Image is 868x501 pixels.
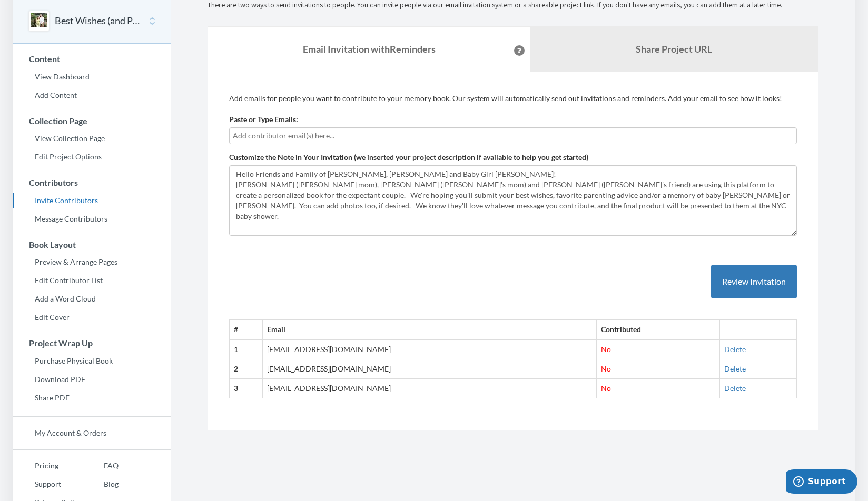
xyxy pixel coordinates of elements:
a: Invite Contributors [13,193,171,208]
h3: Book Layout [13,240,171,249]
a: Preview & Arrange Pages [13,254,171,270]
textarea: Hello Friends and Family of [PERSON_NAME], [PERSON_NAME] and Baby Girl [PERSON_NAME]! [PERSON_NAM... [229,165,797,236]
input: Add contributor email(s) here... [233,130,793,142]
button: Review Invitation [711,265,797,299]
span: No [601,364,611,373]
td: [EMAIL_ADDRESS][DOMAIN_NAME] [262,359,596,379]
td: [EMAIL_ADDRESS][DOMAIN_NAME] [262,379,596,398]
td: [EMAIL_ADDRESS][DOMAIN_NAME] [262,339,596,359]
th: Contributed [597,320,720,339]
h3: Collection Page [13,116,171,126]
h3: Contributors [13,178,171,187]
th: # [230,320,263,339]
a: Blog [82,476,119,492]
th: Email [262,320,596,339]
strong: Email Invitation with Reminders [303,43,436,55]
label: Customize the Note in Your Invitation (we inserted your project description if available to help ... [229,152,588,163]
a: View Dashboard [13,69,171,85]
a: View Collection Page [13,131,171,146]
a: Support [13,476,82,492]
span: No [601,384,611,393]
a: Pricing [13,458,82,474]
a: My Account & Orders [13,425,171,441]
a: Edit Contributor List [13,273,171,288]
a: Purchase Physical Book [13,353,171,369]
a: Delete [724,364,746,373]
a: Edit Cover [13,309,171,325]
a: Share PDF [13,390,171,406]
b: Share Project URL [636,43,712,55]
a: Add Content [13,87,171,103]
button: Best Wishes (and Parenting Advice!) for [PERSON_NAME] and [PERSON_NAME] [55,14,140,28]
span: No [601,345,611,354]
p: Add emails for people you want to contribute to your memory book. Our system will automatically s... [229,93,797,104]
label: Paste or Type Emails: [229,114,298,125]
iframe: Opens a widget where you can chat to one of our agents [786,469,857,496]
a: FAQ [82,458,119,474]
a: Add a Word Cloud [13,291,171,307]
h3: Content [13,54,171,64]
a: Delete [724,345,746,354]
a: Message Contributors [13,211,171,227]
th: 1 [230,339,263,359]
th: 2 [230,359,263,379]
a: Download PDF [13,372,171,387]
h3: Project Wrap Up [13,338,171,348]
a: Edit Project Options [13,149,171,165]
a: Delete [724,384,746,393]
th: 3 [230,379,263,398]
